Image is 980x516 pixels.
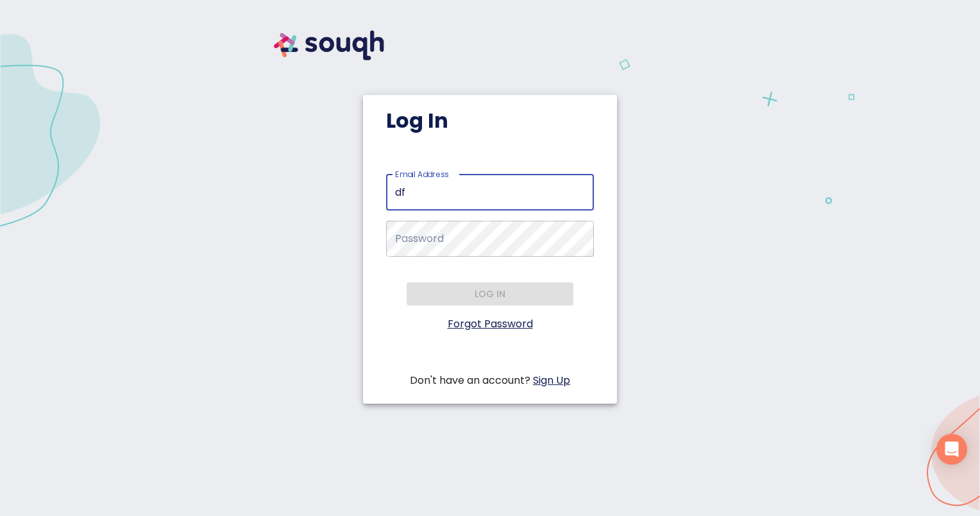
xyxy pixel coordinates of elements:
[259,15,399,75] img: souqh logo
[533,373,570,388] a: Sign Up
[936,434,967,465] div: Open Intercom Messenger
[448,316,533,331] a: Forgot Password
[386,373,594,388] p: Don't have an account?
[386,108,594,133] h4: Log In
